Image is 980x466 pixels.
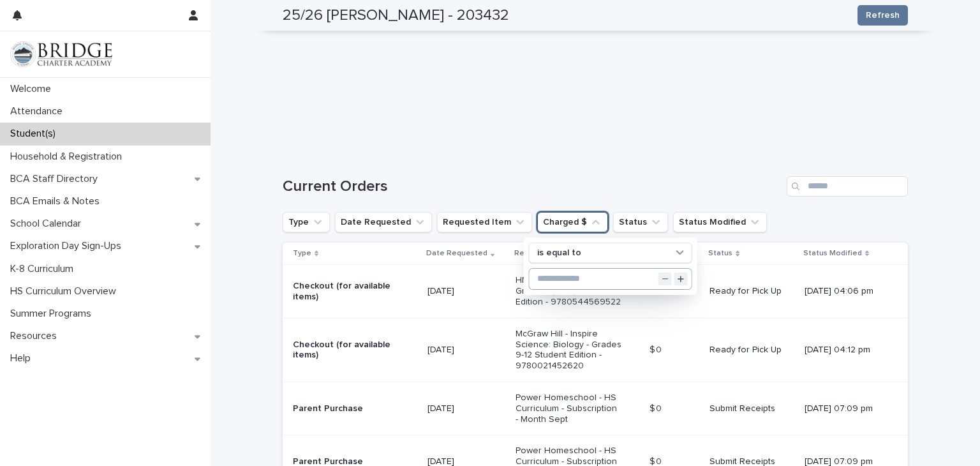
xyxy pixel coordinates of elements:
[427,345,505,356] p: [DATE]
[5,105,73,117] p: Attendance
[805,286,887,297] p: [DATE] 04:06 pm
[293,403,399,414] p: Parent Purchase
[805,403,887,414] p: [DATE] 07:09 pm
[283,6,509,25] h2: 25/26 [PERSON_NAME] - 203432
[427,403,505,414] p: [DATE]
[5,83,61,95] p: Welcome
[516,275,622,307] p: HMH - Collections - Grade 9 (2017) Student Edition - 9780544569522
[803,246,862,260] p: Status Modified
[613,212,668,232] button: Status
[674,273,688,286] button: Increment value
[5,240,131,252] p: Exploration Day Sign-Ups
[293,246,311,260] p: Type
[10,41,112,67] img: V1C1m3IdTEidaUdm9Hs0
[5,263,84,275] p: K-8 Curriculum
[283,265,908,318] tr: Checkout (for available items)[DATE]HMH - Collections - Grade 9 (2017) Student Edition - 97805445...
[5,218,91,230] p: School Calendar
[709,403,794,414] p: Submit Receipts
[787,176,908,197] input: Search
[5,285,126,297] p: HS Curriculum Overview
[709,345,794,356] p: Ready for Pick Up
[437,212,532,232] button: Requested Item
[426,246,487,260] p: Date Requested
[293,281,399,303] p: Checkout (for available items)
[283,177,782,196] h1: Current Orders
[283,382,908,435] tr: Parent Purchase[DATE]Power Homeschool - HS Curriculum - Subscription - Month Sept$ 0$ 0 Submit Re...
[673,212,767,232] button: Status Modified
[857,5,908,26] button: Refresh
[537,212,608,232] button: Charged $
[5,308,101,320] p: Summer Programs
[283,212,330,232] button: Type
[866,9,900,22] span: Refresh
[537,248,581,259] p: is equal to
[5,151,132,163] p: Household & Registration
[708,246,732,260] p: Status
[5,128,66,140] p: Student(s)
[5,330,67,342] p: Resources
[650,342,664,356] p: $ 0
[293,340,399,361] p: Checkout (for available items)
[283,318,908,382] tr: Checkout (for available items)[DATE]McGraw Hill - Inspire Science: Biology - Grades 9-12 Student ...
[709,286,794,297] p: Ready for Pick Up
[650,401,664,414] p: $ 0
[5,195,110,207] p: BCA Emails & Notes
[805,345,887,356] p: [DATE] 04:12 pm
[658,273,672,286] button: Decrement value
[516,393,622,425] p: Power Homeschool - HS Curriculum - Subscription - Month Sept
[5,173,108,185] p: BCA Staff Directory
[516,329,622,372] p: McGraw Hill - Inspire Science: Biology - Grades 9-12 Student Edition - 9780021452620
[335,212,432,232] button: Date Requested
[5,352,41,365] p: Help
[427,286,505,297] p: [DATE]
[514,246,574,260] p: Requested Item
